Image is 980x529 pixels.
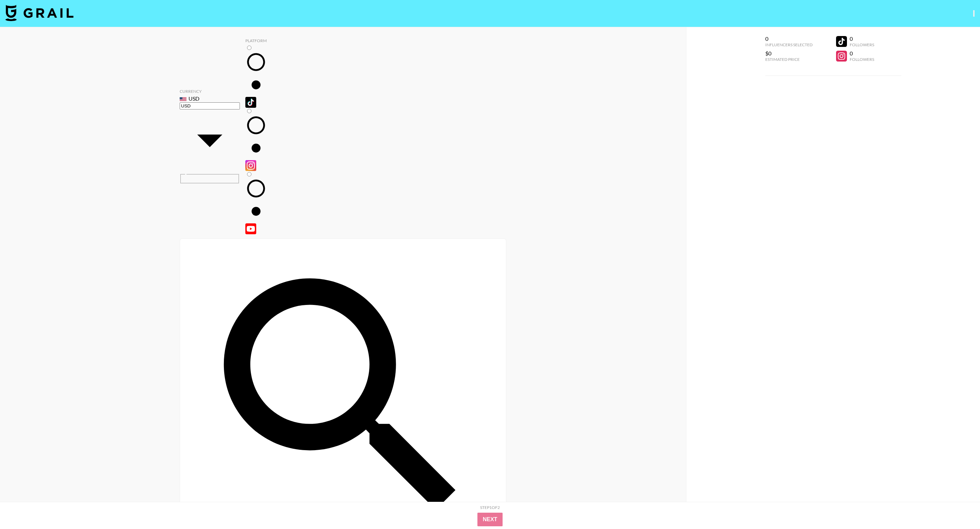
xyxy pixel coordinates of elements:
[850,35,874,42] div: 0
[477,513,503,526] button: Next
[765,35,813,42] div: 0
[946,495,972,521] iframe: Drift Widget Chat Controller
[850,42,874,47] div: Followers
[180,95,240,102] div: USD
[765,42,813,47] div: Influencers Selected
[245,223,256,234] img: YouTube
[247,109,251,113] input: Instagram
[245,160,256,171] img: Instagram
[247,46,251,50] input: TikTok
[247,172,251,176] input: YouTube
[480,505,500,510] div: Step 1 of 2
[850,57,874,62] div: Followers
[850,50,874,57] div: 0
[245,97,256,108] img: TikTok
[5,5,73,21] img: Grail Talent
[973,10,975,17] button: open drawer
[765,57,813,62] div: Estimated Price
[180,89,240,94] div: Currency
[765,50,813,57] div: $0
[245,38,267,43] div: Platform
